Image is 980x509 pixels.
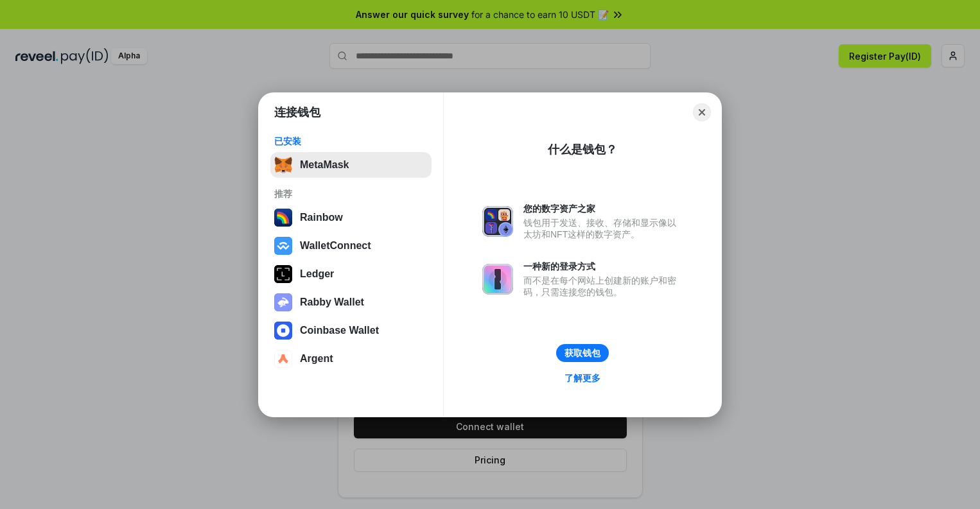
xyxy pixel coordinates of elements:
button: 获取钱包 [556,344,609,362]
button: Close [693,103,711,121]
img: svg+xml,%3Csvg%20width%3D%2228%22%20height%3D%2228%22%20viewBox%3D%220%200%2028%2028%22%20fill%3D... [274,237,292,255]
div: Argent [300,353,333,365]
img: svg+xml,%3Csvg%20xmlns%3D%22http%3A%2F%2Fwww.w3.org%2F2000%2Fsvg%22%20width%3D%2228%22%20height%3... [274,265,292,283]
div: 而不是在每个网站上创建新的账户和密码，只需连接您的钱包。 [523,275,683,298]
button: Ledger [270,261,432,287]
img: svg+xml,%3Csvg%20width%3D%2228%22%20height%3D%2228%22%20viewBox%3D%220%200%2028%2028%22%20fill%3D... [274,322,292,340]
div: 一种新的登录方式 [523,261,683,272]
button: Rainbow [270,205,432,230]
button: Coinbase Wallet [270,318,432,343]
button: Argent [270,346,432,372]
button: MetaMask [270,152,432,178]
button: Rabby Wallet [270,289,432,315]
div: Rainbow [300,212,343,223]
h1: 连接钱包 [274,105,320,120]
div: 已安装 [274,135,428,147]
div: Ledger [300,268,334,280]
button: WalletConnect [270,233,432,259]
div: 钱包用于发送、接收、存储和显示像以太坊和NFT这样的数字资产。 [523,217,683,240]
div: 了解更多 [564,372,600,384]
div: 推荐 [274,188,428,200]
img: svg+xml,%3Csvg%20width%3D%2228%22%20height%3D%2228%22%20viewBox%3D%220%200%2028%2028%22%20fill%3D... [274,350,292,368]
div: Coinbase Wallet [300,325,379,336]
img: svg+xml,%3Csvg%20xmlns%3D%22http%3A%2F%2Fwww.w3.org%2F2000%2Fsvg%22%20fill%3D%22none%22%20viewBox... [482,264,513,295]
div: MetaMask [300,159,349,171]
img: svg+xml,%3Csvg%20xmlns%3D%22http%3A%2F%2Fwww.w3.org%2F2000%2Fsvg%22%20fill%3D%22none%22%20viewBox... [482,206,513,237]
div: Rabby Wallet [300,297,364,308]
div: 获取钱包 [564,347,600,359]
div: 您的数字资产之家 [523,203,683,214]
img: svg+xml,%3Csvg%20xmlns%3D%22http%3A%2F%2Fwww.w3.org%2F2000%2Fsvg%22%20fill%3D%22none%22%20viewBox... [274,293,292,311]
img: svg+xml,%3Csvg%20fill%3D%22none%22%20height%3D%2233%22%20viewBox%3D%220%200%2035%2033%22%20width%... [274,156,292,174]
div: WalletConnect [300,240,371,252]
img: svg+xml,%3Csvg%20width%3D%22120%22%20height%3D%22120%22%20viewBox%3D%220%200%20120%20120%22%20fil... [274,209,292,227]
div: 什么是钱包？ [548,142,617,157]
a: 了解更多 [557,370,608,386]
